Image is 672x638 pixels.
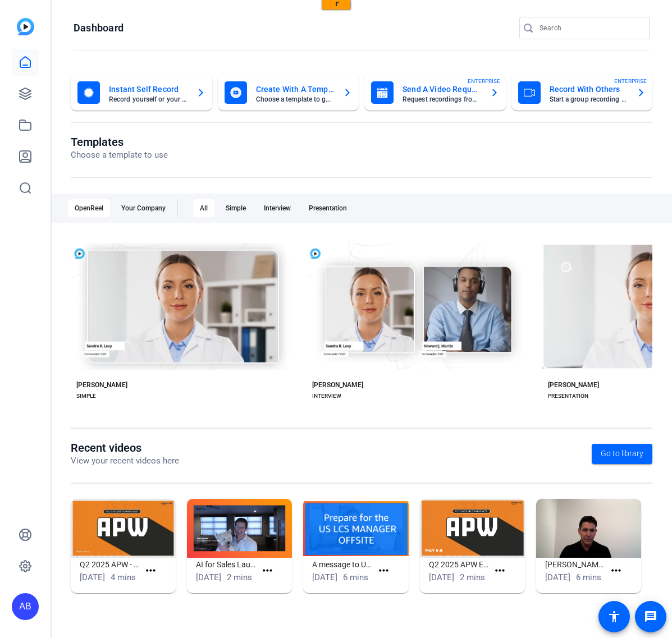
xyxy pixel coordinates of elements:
[460,572,485,582] span: 2 mins
[548,380,599,389] div: [PERSON_NAME]
[550,96,628,103] mat-card-subtitle: Start a group recording session
[187,499,292,558] img: AI for Sales Launch Video
[227,572,252,582] span: 2 mins
[545,572,570,582] span: [DATE]
[545,558,605,571] h1: [PERSON_NAME]-Q1-2025-APW-[PERSON_NAME]-Q1-2025-APW-[PERSON_NAME]-1739913939869-webcam
[109,96,188,103] mat-card-subtitle: Record yourself or your screen
[111,572,136,582] span: 4 mins
[420,499,525,558] img: Q2 2025 APW End of Week
[511,75,653,111] button: Record With OthersStart a group recording sessionENTERPRISE
[80,572,105,582] span: [DATE]
[256,96,335,103] mat-card-subtitle: Choose a template to get started
[76,380,127,389] div: [PERSON_NAME]
[196,558,255,571] h1: AI for Sales Launch Video
[115,199,172,217] div: Your Company
[403,82,481,96] mat-card-title: Send A Video Request
[80,558,139,571] h1: Q2 2025 APW - [PERSON_NAME]
[364,75,506,111] button: Send A Video RequestRequest recordings from anyone, anywhereENTERPRISE
[312,572,337,582] span: [DATE]
[219,199,253,217] div: Simple
[601,448,643,460] span: Go to library
[644,610,657,623] mat-icon: message
[71,75,212,111] button: Instant Self RecordRecord yourself or your screen
[302,199,354,217] div: Presentation
[540,21,641,35] input: Search
[68,199,110,217] div: OpenReel
[550,82,628,96] mat-card-title: Record With Others
[76,392,96,401] div: SIMPLE
[493,564,507,578] mat-icon: more_horiz
[609,564,623,578] mat-icon: more_horiz
[257,199,298,217] div: Interview
[403,96,481,103] mat-card-subtitle: Request recordings from anyone, anywhere
[260,564,275,578] mat-icon: more_horiz
[607,610,621,623] mat-icon: accessibility
[71,499,176,558] img: Q2 2025 APW - Tanner Elton
[312,558,372,571] h1: A message to US LCS Managers from [PERSON_NAME]
[343,572,368,582] span: 6 mins
[377,564,391,578] mat-icon: more_horiz
[218,75,359,111] button: Create With A TemplateChoose a template to get started
[109,82,188,96] mat-card-title: Instant Self Record
[12,593,39,620] div: AB
[312,380,363,389] div: [PERSON_NAME]
[312,392,341,401] div: INTERVIEW
[74,21,124,35] h1: Dashboard
[576,572,601,582] span: 6 mins
[592,444,652,464] a: Go to library
[468,77,500,85] span: ENTERPRISE
[17,18,34,35] img: blue-gradient.svg
[429,558,488,571] h1: Q2 2025 APW End of Week
[193,199,214,217] div: All
[536,499,641,558] img: Tanner-Elton-Q1-2025-APW-Tanner-Elton-Q1-2025-APW-Tanner-Elton-1739913939869-webcam
[71,455,179,467] p: View your recent videos here
[144,564,158,578] mat-icon: more_horiz
[71,149,168,162] p: Choose a template to use
[303,499,408,558] img: A message to US LCS Managers from Tanner Elton
[614,77,647,85] span: ENTERPRISE
[71,135,168,149] h1: Templates
[429,572,454,582] span: [DATE]
[196,572,221,582] span: [DATE]
[256,82,335,96] mat-card-title: Create With A Template
[548,392,588,401] div: PRESENTATION
[71,441,179,455] h1: Recent videos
